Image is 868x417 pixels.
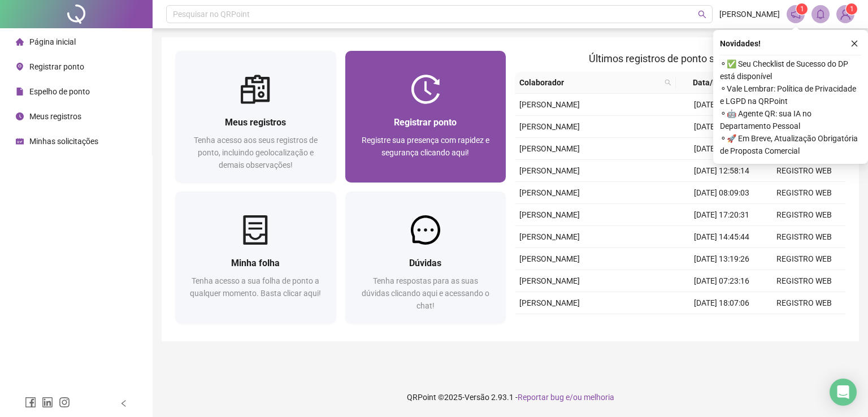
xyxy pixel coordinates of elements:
[394,117,457,128] span: Registrar ponto
[175,192,336,323] a: Minha folhaTenha acesso a sua folha de ponto a qualquer momento. Basta clicar aqui!
[345,51,506,183] a: Registrar pontoRegistre sua presença com rapidez e segurança clicando aqui!
[830,379,857,406] div: Open Intercom Messenger
[676,72,756,94] th: Data/Hora
[42,397,53,408] span: linkedin
[16,137,24,145] span: schedule
[589,53,771,64] span: Últimos registros de ponto sincronizados
[519,276,580,285] span: [PERSON_NAME]
[763,248,845,270] td: REGISTRO WEB
[720,82,861,107] span: ⚬ Vale Lembrar: Política de Privacidade e LGPD na QRPoint
[519,232,580,241] span: [PERSON_NAME]
[518,393,614,402] span: Reportar bug e/ou melhoria
[680,94,763,116] td: [DATE] 08:02:40
[194,136,318,170] span: Tenha acesso aos seus registros de ponto, incluindo geolocalização e demais observações!
[680,314,763,336] td: [DATE] 14:26:42
[190,276,321,298] span: Tenha acesso a sua folha de ponto a qualquer momento. Basta clicar aqui!
[29,87,90,96] span: Espelho de ponto
[153,377,868,417] footer: QRPoint © 2025 - 2.93.1 -
[16,63,24,71] span: environment
[519,122,580,131] span: [PERSON_NAME]
[680,248,763,270] td: [DATE] 13:19:26
[719,8,780,20] span: [PERSON_NAME]
[763,160,845,182] td: REGISTRO WEB
[120,399,128,407] span: left
[800,5,804,13] span: 1
[225,117,286,128] span: Meus registros
[763,314,845,336] td: REGISTRO WEB
[763,270,845,292] td: REGISTRO WEB
[362,276,489,310] span: Tenha respostas para as suas dúvidas clicando aqui e acessando o chat!
[796,3,808,15] sup: 1
[850,40,858,47] span: close
[519,166,580,175] span: [PERSON_NAME]
[720,107,861,132] span: ⚬ 🤖 Agente QR: sua IA no Departamento Pessoal
[720,37,761,50] span: Novidades !
[25,397,36,408] span: facebook
[698,10,706,19] span: search
[29,137,98,146] span: Minhas solicitações
[837,6,854,23] img: 90498
[665,79,671,86] span: search
[59,397,70,408] span: instagram
[362,136,489,157] span: Registre sua presença com rapidez e segurança clicando aqui!
[29,112,81,121] span: Meus registros
[680,270,763,292] td: [DATE] 07:23:16
[662,74,674,91] span: search
[680,204,763,226] td: [DATE] 17:20:31
[29,37,76,46] span: Página inicial
[345,192,506,323] a: DúvidasTenha respostas para as suas dúvidas clicando aqui e acessando o chat!
[519,254,580,263] span: [PERSON_NAME]
[29,62,84,71] span: Registrar ponto
[680,182,763,204] td: [DATE] 08:09:03
[680,292,763,314] td: [DATE] 18:07:06
[519,76,660,89] span: Colaborador
[519,210,580,219] span: [PERSON_NAME]
[680,76,743,89] span: Data/Hora
[815,9,826,19] span: bell
[763,226,845,248] td: REGISTRO WEB
[519,188,580,197] span: [PERSON_NAME]
[763,182,845,204] td: REGISTRO WEB
[465,393,489,402] span: Versão
[175,51,336,183] a: Meus registrosTenha acesso aos seus registros de ponto, incluindo geolocalização e demais observa...
[680,116,763,138] td: [DATE] 18:17:57
[16,88,24,95] span: file
[16,112,24,120] span: clock-circle
[680,138,763,160] td: [DATE] 14:18:10
[763,292,845,314] td: REGISTRO WEB
[850,5,854,13] span: 1
[519,144,580,153] span: [PERSON_NAME]
[680,160,763,182] td: [DATE] 12:58:14
[519,298,580,307] span: [PERSON_NAME]
[720,58,861,82] span: ⚬ ✅ Seu Checklist de Sucesso do DP está disponível
[16,38,24,46] span: home
[409,258,441,268] span: Dúvidas
[519,100,580,109] span: [PERSON_NAME]
[680,226,763,248] td: [DATE] 14:45:44
[720,132,861,157] span: ⚬ 🚀 Em Breve, Atualização Obrigatória de Proposta Comercial
[791,9,801,19] span: notification
[846,3,857,15] sup: Atualize o seu contato no menu Meus Dados
[763,204,845,226] td: REGISTRO WEB
[231,258,280,268] span: Minha folha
